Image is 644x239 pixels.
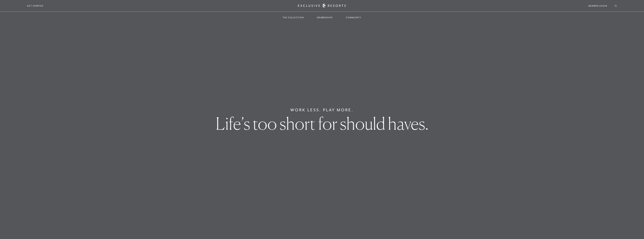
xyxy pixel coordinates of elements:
[342,12,365,23] a: Community
[313,12,337,23] a: Membership
[279,12,308,23] a: The Collection
[27,4,43,8] a: Get Started
[216,115,429,132] h1: Life’s too short for should haves.
[589,4,607,8] a: Member Login
[290,107,354,113] h6: Work Less. Play More.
